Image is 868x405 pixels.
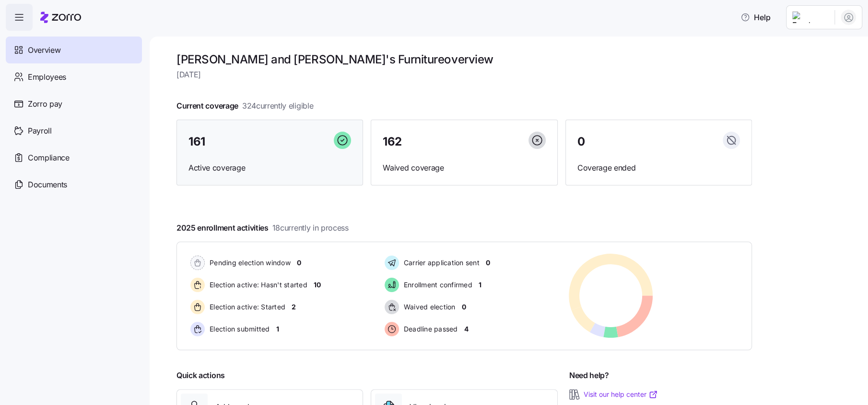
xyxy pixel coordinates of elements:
[28,125,52,137] span: Payroll
[6,144,142,171] a: Compliance
[242,100,313,112] span: 324 currently eligible
[207,302,285,312] span: Election active: Started
[461,302,466,312] span: 0
[297,258,301,268] span: 0
[292,302,296,312] span: 2
[6,63,142,90] a: Employees
[401,258,480,268] span: Carrier application sent
[577,136,585,147] span: 0
[207,324,270,334] span: Election submitted
[401,324,458,334] span: Deadline passed
[176,100,313,112] span: Current coverage
[464,324,468,334] span: 4
[740,12,771,23] span: Help
[584,390,658,399] a: Visit our help center
[188,162,351,174] span: Active coverage
[733,8,778,27] button: Help
[176,369,225,381] span: Quick actions
[401,280,472,290] span: Enrollment confirmed
[6,117,142,144] a: Payroll
[207,280,307,290] span: Election active: Hasn't started
[28,152,70,164] span: Compliance
[28,98,62,110] span: Zorro pay
[6,90,142,117] a: Zorro pay
[383,136,402,147] span: 162
[276,324,279,334] span: 1
[28,71,66,83] span: Employees
[176,222,349,234] span: 2025 enrollment activities
[792,12,827,23] img: Employer logo
[207,258,291,268] span: Pending election window
[28,44,60,56] span: Overview
[6,37,142,63] a: Overview
[577,162,740,174] span: Coverage ended
[6,171,142,198] a: Documents
[272,222,349,234] span: 18 currently in process
[479,280,481,290] span: 1
[486,258,490,268] span: 0
[28,179,67,191] span: Documents
[176,69,752,81] span: [DATE]
[188,136,205,147] span: 161
[314,280,320,290] span: 10
[176,52,752,67] h1: [PERSON_NAME] and [PERSON_NAME]'s Furniture overview
[401,302,456,312] span: Waived election
[383,162,545,174] span: Waived coverage
[569,369,609,381] span: Need help?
